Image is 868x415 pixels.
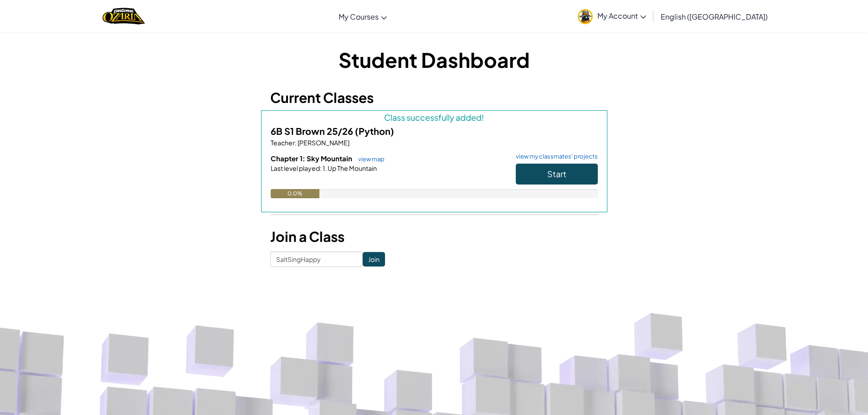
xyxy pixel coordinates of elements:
[511,154,598,159] a: view my classmates' projects
[578,9,593,24] img: avatar
[661,12,768,21] span: English ([GEOGRAPHIC_DATA])
[271,154,354,163] span: Chapter 1: Sky Mountain
[656,4,772,29] a: English ([GEOGRAPHIC_DATA])
[271,125,355,137] span: 6B S1 Brown 25/26
[270,251,363,267] input: <Enter Class Code>
[297,138,349,147] span: [PERSON_NAME]
[295,138,297,147] span: :
[573,2,651,31] a: My Account
[516,164,598,184] button: Start
[547,169,566,179] span: Start
[320,164,322,172] span: :
[327,164,377,172] span: Up The Mountain
[334,4,391,29] a: My Courses
[103,7,145,26] img: Home
[270,46,598,74] h1: Student Dashboard
[355,125,394,137] span: (Python)
[271,189,320,198] div: 0.0%
[597,11,646,20] span: My Account
[271,111,598,124] div: Class successfully added!
[270,87,598,108] h3: Current Classes
[354,155,385,163] a: view map
[270,226,598,247] h3: Join a Class
[103,7,145,26] a: Ozaria by CodeCombat logo
[339,12,379,21] span: My Courses
[363,252,385,266] input: Join
[271,138,295,147] span: Teacher
[322,164,327,172] span: 1.
[271,164,320,172] span: Last level played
